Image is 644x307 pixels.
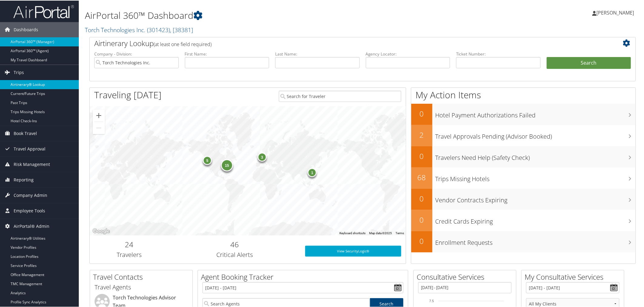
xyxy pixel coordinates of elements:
h3: Travelers Need Help (Safety Check) [435,150,636,161]
button: Keyboard shortcuts [339,231,365,235]
button: Zoom out [93,121,105,133]
a: View SecurityLogic® [305,245,402,256]
h2: 0 [411,235,432,246]
label: First Name: [185,50,269,56]
button: Search [547,56,631,69]
span: [PERSON_NAME] [597,9,634,15]
h2: 0 [411,150,432,161]
span: Company Admin [14,187,47,202]
img: Google [91,227,111,235]
h3: Trips Missing Hotels [435,171,636,183]
h1: Traveling [DATE] [94,88,162,101]
h2: 24 [94,239,164,249]
a: 68Trips Missing Hotels [411,167,636,188]
h3: Travel Approvals Pending (Advisor Booked) [435,129,636,140]
h2: Travel Contacts [93,271,192,282]
label: Last Name: [275,50,360,56]
button: Zoom in [93,109,105,121]
h3: Credit Cards Expiring [435,214,636,225]
label: Company - Division: [94,50,179,56]
div: 1 [308,167,317,177]
h3: Vendor Contracts Expiring [435,192,636,204]
span: Risk Management [14,156,50,171]
span: , [ 38381 ] [170,25,193,33]
span: Employee Tools [14,203,45,218]
a: 0Hotel Payment Authorizations Failed [411,103,636,124]
h2: Consultative Services [417,271,516,282]
a: Open this area in Google Maps (opens a new window) [91,227,111,235]
span: Travel Approval [14,141,45,156]
input: Search for Traveler [279,90,402,101]
div: 15 [221,159,233,171]
label: Ticket Number: [456,50,541,56]
label: Agency Locator: [366,50,450,56]
a: 0Vendor Contracts Expiring [411,188,636,209]
span: Dashboards [14,22,38,37]
h2: 0 [411,193,432,203]
h3: Travelers [94,250,164,258]
a: [PERSON_NAME] [592,3,640,21]
a: 0Credit Cards Expiring [411,209,636,231]
h2: 46 [173,239,296,249]
div: 5 [203,155,212,164]
h2: 2 [411,129,432,140]
h2: 0 [411,214,432,224]
span: Book Travel [14,125,37,140]
a: 2Travel Approvals Pending (Advisor Booked) [411,124,636,146]
img: airportal-logo.png [13,4,74,18]
div: 3 [258,152,267,161]
h2: Airtinerary Lookup [94,38,586,48]
span: (at least one field required) [154,40,212,47]
h3: Hotel Payment Authorizations Failed [435,107,636,119]
h2: 68 [411,172,432,182]
a: Terms (opens in new tab) [395,231,404,234]
tspan: 7.5 [429,299,434,302]
a: 0Enrollment Requests [411,231,636,252]
span: Trips [14,64,24,79]
h2: 0 [411,108,432,118]
h3: Enrollment Requests [435,235,636,246]
span: Map data ©2025 [369,231,392,234]
h1: AirPortal 360™ Dashboard [85,8,455,21]
a: 0Travelers Need Help (Safety Check) [411,146,636,167]
span: Reporting [14,172,34,187]
a: Torch Technologies Inc. [85,25,193,33]
h1: My Action Items [411,88,636,101]
span: AirPortal® Admin [14,218,49,233]
h2: My Consultative Services [525,271,624,282]
span: ( 301423 ) [147,25,170,33]
h3: Critical Alerts [173,250,296,258]
h2: Agent Booking Tracker [201,271,408,282]
h3: Travel Agents [95,282,188,291]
